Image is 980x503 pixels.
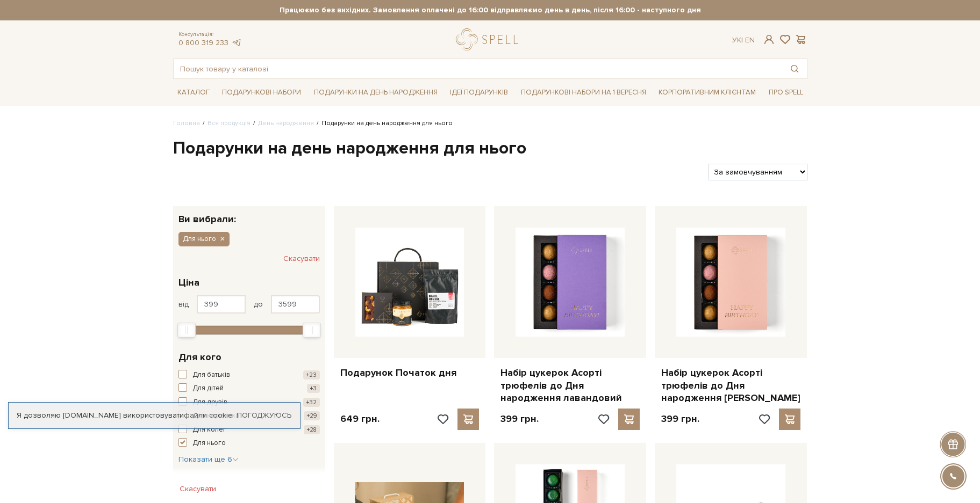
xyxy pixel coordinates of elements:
a: Подарунки на День народження [310,84,442,101]
a: Вся продукція [208,119,251,127]
button: Для батьків +23 [178,370,320,381]
a: En [745,35,755,45]
a: Подарунок Початок дня [340,367,480,379]
span: Для батьків [192,370,230,381]
a: Набір цукерок Асорті трюфелів до Дня народження лавандовий [500,367,640,404]
input: Ціна [271,295,320,314]
span: Для нього [183,234,216,244]
span: +32 [303,398,320,407]
div: Min [177,323,196,338]
li: Подарунки на день народження для нього [314,119,453,128]
strong: Працюємо без вихідних. Замовлення оплачені до 16:00 відправляємо день в день, після 16:00 - насту... [173,5,807,15]
a: Головна [173,119,200,127]
span: Ціна [178,275,199,290]
span: Для нього [192,438,226,449]
span: від [178,300,189,309]
a: Подарункові набори на 1 Вересня [517,83,650,101]
span: Показати ще 6 [178,455,239,464]
button: Для колег +28 [178,425,320,435]
span: +28 [304,425,320,434]
span: Для друзів [192,397,227,408]
input: Ціна [197,295,246,314]
a: Ідеї подарунків [446,84,512,101]
span: +3 [307,384,320,393]
a: Погоджуюсь [237,411,291,420]
a: Каталог [173,84,214,101]
a: Подарункові набори [218,84,305,101]
span: до [254,300,263,309]
button: Для друзів +32 [178,397,320,408]
button: Для нього [178,232,230,246]
a: logo [456,28,523,50]
a: telegram [231,38,242,47]
a: Набір цукерок Асорті трюфелів до Дня народження [PERSON_NAME] [661,367,800,404]
span: Консультація: [178,31,242,38]
p: 399 грн. [500,413,539,425]
p: 399 грн. [661,413,699,425]
p: 649 грн. [340,413,380,425]
span: Для колег [192,425,226,435]
button: Для нього [178,438,320,449]
input: Пошук товару у каталозі [174,59,782,78]
h1: Подарунки на день народження для нього [173,137,807,160]
button: Показати ще 6 [178,454,239,465]
button: Скасувати [173,480,223,498]
a: День народження [258,119,314,127]
a: Про Spell [764,84,807,101]
div: Я дозволяю [DOMAIN_NAME] використовувати [9,411,300,420]
a: 0 800 319 233 [178,38,228,47]
span: Для кого [178,350,221,365]
span: +23 [303,370,320,380]
span: | [741,35,743,45]
span: +29 [304,411,320,420]
div: Max [303,323,321,338]
button: Для дітей +3 [178,383,320,394]
div: Ук [732,35,755,45]
a: файли cookie [184,411,233,420]
a: Корпоративним клієнтам [654,83,760,101]
button: Пошук товару у каталозі [782,59,807,78]
div: Ви вибрали: [173,206,325,224]
button: Скасувати [283,250,320,267]
span: Для дітей [192,383,224,394]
